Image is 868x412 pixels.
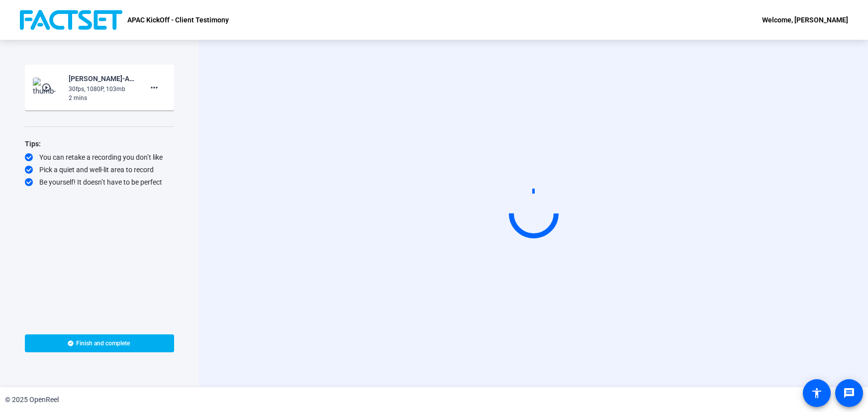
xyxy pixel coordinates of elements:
[69,73,135,85] div: [PERSON_NAME]-APAC KickOff - Client Testimony-APAC KickOff - Client Testimony-1756370244441-webcam
[148,82,160,94] mat-icon: more_horiz
[33,78,62,98] img: thumb-nail
[25,152,174,162] div: You can retake a recording you don’t like
[5,395,59,405] div: © 2025 OpenReel
[762,14,848,26] div: Welcome, [PERSON_NAME]
[127,14,229,26] p: APAC KickOff - Client Testimony
[76,339,130,347] span: Finish and complete
[843,387,855,399] mat-icon: message
[25,165,174,175] div: Pick a quiet and well-lit area to record
[69,85,135,94] div: 30fps, 1080P, 103mb
[69,94,135,103] div: 2 mins
[41,83,53,93] mat-icon: play_circle_outline
[811,387,823,399] mat-icon: accessibility
[25,177,174,187] div: Be yourself! It doesn’t have to be perfect
[25,334,174,352] button: Finish and complete
[25,138,174,150] div: Tips:
[20,10,122,30] img: OpenReel logo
